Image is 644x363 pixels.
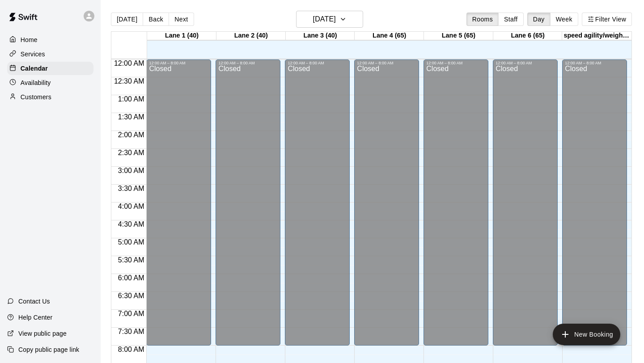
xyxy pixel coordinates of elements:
[426,65,486,349] div: Closed
[116,185,147,192] span: 3:30 AM
[21,93,51,101] p: Customers
[357,65,416,349] div: Closed
[553,324,620,345] button: add
[169,13,194,26] button: Next
[147,32,216,40] div: Lane 1 (40)
[116,113,147,121] span: 1:30 AM
[149,61,208,65] div: 12:00 AM – 8:00 AM
[116,310,147,317] span: 7:00 AM
[426,61,486,65] div: 12:00 AM – 8:00 AM
[496,61,555,65] div: 12:00 AM – 8:00 AM
[116,167,147,174] span: 3:00 AM
[527,13,551,26] button: Day
[116,131,147,139] span: 2:00 AM
[21,50,45,59] p: Services
[21,35,38,44] p: Home
[111,13,143,26] button: [DATE]
[112,77,147,85] span: 12:30 AM
[21,64,48,73] p: Calendar
[7,90,93,104] a: Customers
[355,32,424,40] div: Lane 4 (65)
[285,59,350,346] div: 12:00 AM – 8:00 AM: Closed
[7,47,93,61] a: Services
[18,345,79,354] p: Copy public page link
[286,32,355,40] div: Lane 3 (40)
[313,13,336,25] h6: [DATE]
[550,13,578,26] button: Week
[424,32,493,40] div: Lane 5 (65)
[466,13,499,26] button: Rooms
[582,13,632,26] button: Filter View
[116,256,147,264] span: 5:30 AM
[216,59,280,346] div: 12:00 AM – 8:00 AM: Closed
[7,76,93,89] a: Availability
[116,95,147,103] span: 1:00 AM
[216,32,286,40] div: Lane 2 (40)
[7,62,93,75] a: Calendar
[18,329,67,338] p: View public page
[116,238,147,246] span: 5:00 AM
[7,33,93,46] a: Home
[562,32,631,40] div: speed agility/weight room
[218,61,278,65] div: 12:00 AM – 8:00 AM
[496,65,555,349] div: Closed
[116,346,147,353] span: 8:00 AM
[493,59,558,346] div: 12:00 AM – 8:00 AM: Closed
[357,61,416,65] div: 12:00 AM – 8:00 AM
[218,65,278,349] div: Closed
[493,32,563,40] div: Lane 6 (65)
[288,65,347,349] div: Closed
[498,13,524,26] button: Staff
[565,61,624,65] div: 12:00 AM – 8:00 AM
[562,59,627,346] div: 12:00 AM – 8:00 AM: Closed
[116,203,147,210] span: 4:00 AM
[146,59,211,346] div: 12:00 AM – 8:00 AM: Closed
[116,220,147,228] span: 4:30 AM
[18,297,50,306] p: Contact Us
[116,328,147,335] span: 7:30 AM
[18,313,52,322] p: Help Center
[565,65,624,349] div: Closed
[21,78,51,87] p: Availability
[149,65,208,349] div: Closed
[296,11,363,28] button: [DATE]
[116,292,147,300] span: 6:30 AM
[288,61,347,65] div: 12:00 AM – 8:00 AM
[116,149,147,156] span: 2:30 AM
[112,59,147,67] span: 12:00 AM
[116,274,147,282] span: 6:00 AM
[143,13,169,26] button: Back
[354,59,419,346] div: 12:00 AM – 8:00 AM: Closed
[424,59,488,346] div: 12:00 AM – 8:00 AM: Closed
